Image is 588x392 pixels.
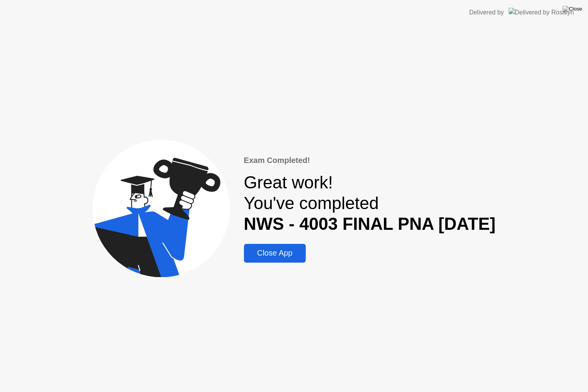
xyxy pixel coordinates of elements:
[469,8,504,17] div: Delivered by
[509,8,574,17] img: Delivered by Rosalyn
[244,154,496,166] div: Exam Completed!
[244,172,496,234] div: Great work! You've completed
[244,244,306,263] button: Close App
[563,6,582,12] img: Close
[244,214,496,233] b: NWS - 4003 FINAL PNA [DATE]
[246,249,303,258] div: Close App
